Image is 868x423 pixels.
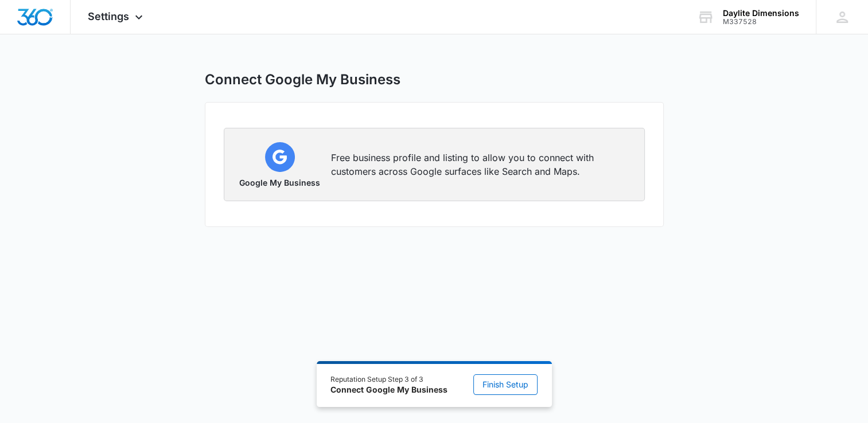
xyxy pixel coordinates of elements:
div: account id [723,18,799,26]
div: Connect Google My Business [330,385,447,395]
img: icon-rnd-google.svg [265,142,295,172]
div: Reputation Setup Step 3 of 3 [330,375,447,385]
p: Google My Business [238,179,322,187]
button: Finish Setup [473,374,538,395]
div: account name [723,9,799,18]
span: Finish Setup [482,378,528,391]
span: Settings [88,10,129,22]
button: Google My BusinessFree business profile and listing to allow you to connect with customers across... [224,128,645,201]
h1: Connect Google My Business [205,71,400,88]
p: Free business profile and listing to allow you to connect with customers across Google surfaces l... [331,151,630,178]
